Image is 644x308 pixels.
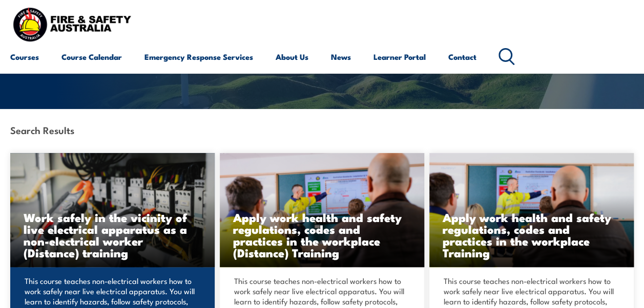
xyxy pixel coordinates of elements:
h3: Work safely in the vicinity of live electrical apparatus as a non-electrical worker (Distance) tr... [24,211,201,258]
img: Work safely in the vicinity of live electrical apparatus as a non-electrical worker (Distance) TR... [10,153,215,267]
a: Learner Portal [373,45,426,69]
a: Emergency Response Services [144,45,253,69]
a: Courses [10,45,39,69]
strong: Search Results [10,123,74,137]
a: Course Calendar [61,45,122,69]
a: Work safely in the vicinity of live electrical apparatus as a non-electrical worker (Distance) tr... [10,153,215,267]
a: About Us [276,45,308,69]
img: Apply work health and safety regulations, codes and practices in the workplace (Distance) Training [220,153,424,267]
h3: Apply work health and safety regulations, codes and practices in the workplace (Distance) Training [233,211,411,258]
img: Apply work health and safety regulations, codes and practices in the workplace Training [429,153,634,267]
a: News [331,45,351,69]
h3: Apply work health and safety regulations, codes and practices in the workplace Training [443,211,620,258]
a: Contact [448,45,476,69]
